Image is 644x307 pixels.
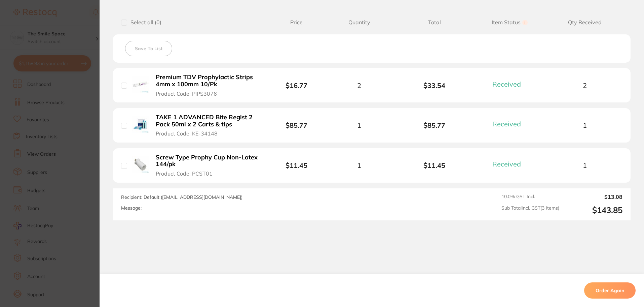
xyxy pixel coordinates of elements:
span: 1 [583,121,587,129]
span: Qty Received [547,19,622,26]
button: TAKE 1 ADVANCED Bite Regist 2 Pack 50ml x 2 Carts & tips Product Code: KE-34148 [154,114,262,137]
b: Premium TDV Prophylactic Strips 4mm x 100mm 10/Pk [156,74,260,88]
button: Screw Type Prophy Cup Non-Latex 144/pk Product Code: PCST01 [154,154,262,177]
span: 1 [357,161,361,169]
span: Total [397,19,472,26]
button: Received [490,120,529,128]
label: Message: [121,205,142,211]
button: Save To List [125,41,172,56]
b: $16.77 [286,81,307,90]
span: Recipient: Default ( [EMAIL_ADDRESS][DOMAIN_NAME] ) [121,194,242,200]
span: Sub Total Incl. GST ( 3 Items) [501,205,559,215]
b: Screw Type Prophy Cup Non-Latex 144/pk [156,154,260,168]
span: Select all ( 0 ) [127,19,161,26]
span: Product Code: PCST01 [156,171,213,177]
button: Order Again [584,282,636,299]
button: Premium TDV Prophylactic Strips 4mm x 100mm 10/Pk Product Code: PIPS3076 [154,73,262,97]
span: Product Code: PIPS3076 [156,91,217,97]
b: $33.54 [397,82,472,89]
b: TAKE 1 ADVANCED Bite Regist 2 Pack 50ml x 2 Carts & tips [156,114,260,128]
span: 1 [357,121,361,129]
img: Screw Type Prophy Cup Non-Latex 144/pk [132,156,149,173]
span: Product Code: KE-34148 [156,130,218,136]
img: TAKE 1 ADVANCED Bite Regist 2 Pack 50ml x 2 Carts & tips [132,116,149,133]
span: Received [492,160,521,168]
span: Received [492,120,521,128]
span: Quantity [321,19,397,26]
button: Received [490,160,529,168]
span: Price [271,19,321,26]
output: $13.08 [565,194,622,200]
b: $11.45 [397,161,472,169]
span: 1 [583,161,587,169]
img: Premium TDV Prophylactic Strips 4mm x 100mm 10/Pk [132,76,149,93]
b: $85.77 [286,121,307,129]
output: $143.85 [565,205,622,215]
b: $11.45 [286,161,307,170]
span: 2 [357,82,361,89]
span: Received [492,80,521,88]
span: 2 [583,82,587,89]
b: $85.77 [397,121,472,129]
button: Received [490,80,529,88]
span: Item Status [472,19,547,26]
span: 10.0 % GST Incl. [501,194,559,200]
